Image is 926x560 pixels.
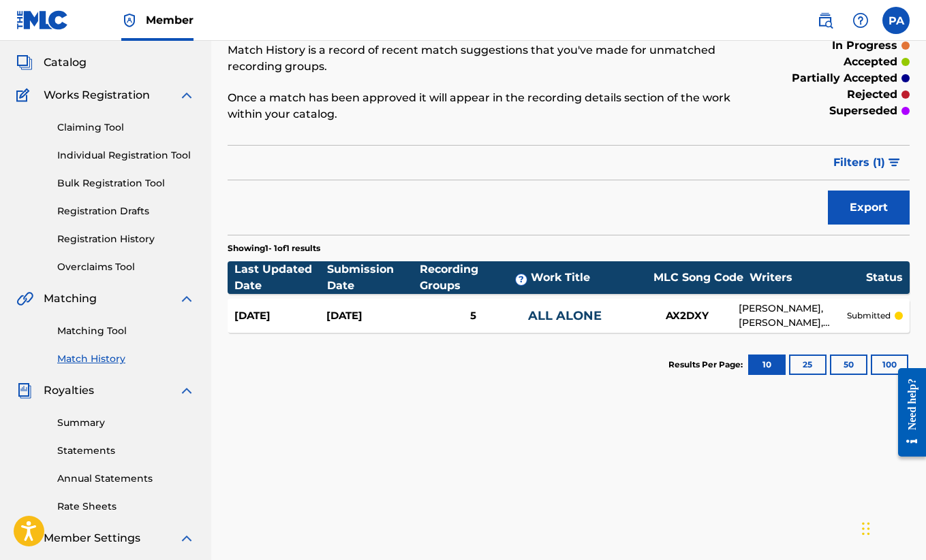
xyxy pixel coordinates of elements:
[830,355,867,375] button: 50
[228,242,320,254] p: Showing 1 - 1 of 1 results
[57,204,195,218] a: Registration Drafts
[636,308,739,324] div: AX2DXY
[44,382,94,399] span: Royalties
[852,12,869,29] img: help
[531,269,647,286] div: Work Title
[57,499,195,514] a: Rate Sheets
[16,382,33,399] img: Royalties
[862,508,870,549] div: Drag
[327,261,420,294] div: Submission Date
[57,260,195,274] a: Overclaims Tool
[234,261,327,294] div: Last Updated Date
[16,87,34,103] img: Works Registration
[16,10,69,30] img: MLC Logo
[16,291,33,307] img: Matching
[44,291,97,307] span: Matching
[789,355,827,375] button: 25
[57,472,195,486] a: Annual Statements
[829,103,897,119] p: superseded
[847,86,897,103] p: rejected
[57,352,195,366] a: Match History
[179,382,195,399] img: expand
[828,191,910,225] button: Export
[889,159,900,167] img: filter
[812,7,839,34] a: Public Search
[817,12,833,29] img: search
[847,7,874,34] div: Help
[179,530,195,546] img: expand
[858,495,926,560] iframe: Chat Widget
[57,416,195,430] a: Summary
[57,444,195,458] a: Statements
[847,310,891,322] p: submitted
[57,120,195,135] a: Claiming Tool
[326,308,418,324] div: [DATE]
[871,355,908,375] button: 100
[179,87,195,103] img: expand
[57,324,195,338] a: Matching Tool
[121,12,138,29] img: Top Rightsholder
[668,359,746,371] p: Results Per Page:
[418,308,529,324] div: 5
[44,87,150,103] span: Works Registration
[146,12,194,28] span: Member
[647,269,750,286] div: MLC Song Code
[57,176,195,191] a: Bulk Registration Tool
[228,90,753,122] p: Once a match has been approved it will appear in the recording details section of the work within...
[825,146,910,180] button: Filters (1)
[833,154,885,171] span: Filters ( 1 )
[882,7,910,34] div: User Menu
[57,232,195,246] a: Registration History
[16,54,33,71] img: Catalog
[234,308,326,324] div: [DATE]
[420,261,531,294] div: Recording Groups
[16,54,87,71] a: CatalogCatalog
[179,291,195,307] img: expand
[844,54,897,70] p: accepted
[866,269,903,286] div: Status
[44,54,87,71] span: Catalog
[739,301,847,330] div: [PERSON_NAME], [PERSON_NAME], [PERSON_NAME], [PERSON_NAME]
[750,269,866,286] div: Writers
[832,37,897,54] p: in progress
[57,148,195,163] a: Individual Registration Tool
[528,308,602,323] a: ALL ALONE
[228,42,753,75] p: Match History is a record of recent match suggestions that you've made for unmatched recording gr...
[792,70,897,86] p: partially accepted
[44,530,140,546] span: Member Settings
[516,274,527,285] span: ?
[888,355,926,471] iframe: Resource Center
[748,355,786,375] button: 10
